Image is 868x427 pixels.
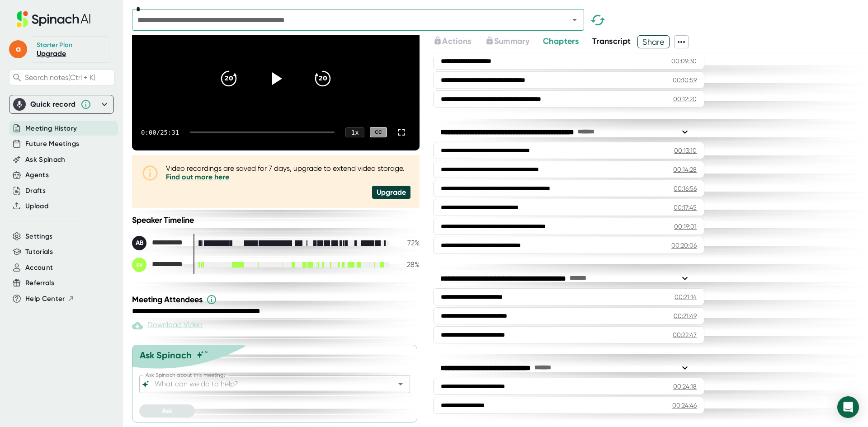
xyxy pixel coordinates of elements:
div: 1 x [345,127,364,137]
div: 00:24:46 [672,401,697,410]
div: Quick record [30,100,76,109]
div: AB [132,236,146,250]
a: Upgrade [37,49,66,58]
button: Help Center [25,294,75,304]
button: Share [637,35,670,48]
div: 00:21:49 [674,311,697,320]
button: Chapters [543,35,579,47]
div: Upgrade to access [433,35,485,48]
button: Drafts [25,186,46,196]
div: Speaker Timeline [132,215,420,225]
div: 00:16:56 [674,184,697,193]
div: Upgrade [372,186,410,199]
span: a [9,40,27,58]
span: Ask [162,407,172,415]
button: Tutorials [25,247,53,257]
div: 00:19:01 [674,222,697,231]
div: 00:24:18 [673,382,697,391]
button: Agents [25,170,49,180]
div: 0:00 / 25:31 [141,129,179,136]
div: Upgrade to access [485,35,543,48]
button: Referrals [25,278,54,288]
button: Ask Spinach [25,155,66,165]
div: 00:09:30 [671,56,697,66]
div: Ask Spinach [140,350,192,361]
button: Settings [25,231,53,242]
div: Paid feature [132,320,203,331]
div: subah vohra [132,258,186,272]
div: 00:21:14 [675,292,697,301]
a: Find out more here [166,173,229,181]
div: Meeting Attendees [132,294,422,305]
div: 00:20:06 [671,241,697,250]
div: 00:14:28 [673,165,697,174]
div: Video recordings are saved for 7 days, upgrade to extend video storage. [166,164,410,181]
div: 00:22:47 [673,330,697,339]
span: Help Center [25,294,65,304]
button: Summary [485,35,529,47]
div: 00:10:59 [673,75,697,84]
span: Chapters [543,36,579,46]
input: What can we do to help? [153,378,381,390]
span: Transcript [592,36,631,46]
div: 00:13:10 [674,146,697,155]
div: Starter Plan [37,41,73,49]
button: Meeting History [25,123,77,134]
div: 72 % [397,239,420,247]
button: Ask [139,404,195,418]
div: 00:17:45 [674,203,697,212]
button: Open [568,14,581,26]
button: Transcript [592,35,631,47]
div: 00:12:20 [673,94,697,103]
div: CC [370,127,387,137]
button: Future Meetings [25,139,79,149]
div: sv [132,258,146,272]
div: Open Intercom Messenger [837,396,859,418]
button: Upload [25,201,48,211]
span: Search notes (Ctrl + K) [25,73,95,82]
button: Account [25,263,53,273]
div: Atiq Bhatti [132,236,186,250]
button: Open [394,378,407,390]
span: Share [638,34,669,50]
button: Actions [433,35,471,47]
div: 28 % [397,260,420,269]
div: Quick record [13,95,110,113]
span: Actions [442,36,471,46]
span: Summary [494,36,529,46]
